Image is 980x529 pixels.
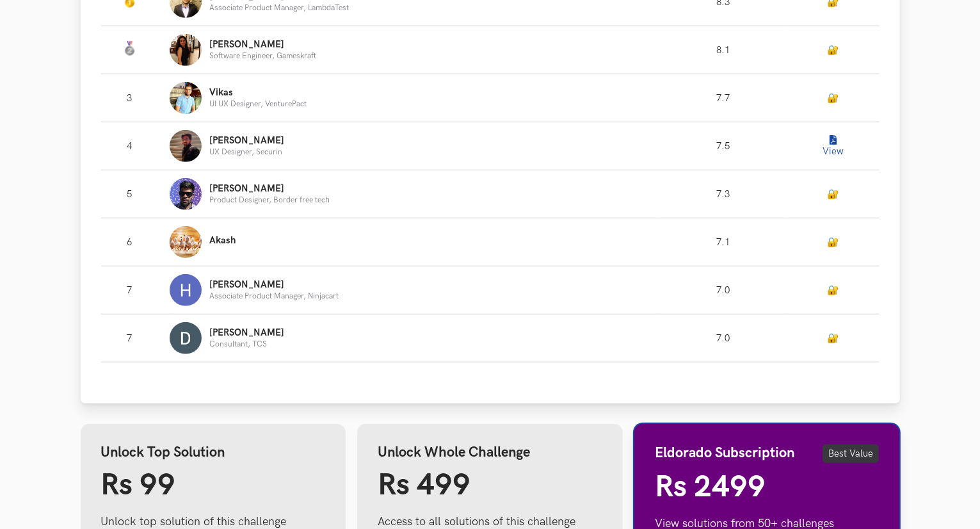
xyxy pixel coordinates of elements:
[209,196,330,204] p: Product Designer, Border free tech
[101,314,170,362] td: 7
[828,333,839,344] a: 🔐
[828,189,839,200] a: 🔐
[828,45,839,56] a: 🔐
[659,218,787,266] td: 7.1
[823,444,879,463] span: Best Value
[209,280,339,290] p: [PERSON_NAME]
[655,445,794,462] h4: Eldorado Subscription
[828,237,839,248] a: 🔐
[659,314,787,362] td: 7.0
[101,74,170,122] td: 3
[170,274,202,306] img: Profile photo
[101,122,170,170] td: 4
[209,236,236,246] p: Akash
[378,515,602,528] li: Access to all solutions of this challenge
[209,88,307,98] p: Vikas
[101,170,170,218] td: 5
[659,266,787,314] td: 7.0
[170,178,202,210] img: Profile photo
[659,170,787,218] td: 7.3
[122,41,137,56] img: Silver Medal
[209,40,316,50] p: [PERSON_NAME]
[828,93,839,104] a: 🔐
[209,4,349,12] p: Associate Product Manager, LambdaTest
[209,184,330,194] p: [PERSON_NAME]
[378,444,602,461] h4: Unlock Whole Challenge
[170,34,202,66] img: Profile photo
[101,467,176,503] span: Rs 99
[101,515,326,528] li: Unlock top solution of this challenge
[170,322,202,354] img: Profile photo
[170,82,202,114] img: Profile photo
[170,226,202,258] img: Profile photo
[101,218,170,266] td: 6
[659,26,787,74] td: 8.1
[378,467,470,503] span: Rs 499
[209,292,339,300] p: Associate Product Manager, Ninjacart
[828,285,839,296] a: 🔐
[209,100,307,108] p: UI UX Designer, VenturePact
[209,328,284,338] p: [PERSON_NAME]
[655,469,766,505] span: Rs 2499
[101,266,170,314] td: 7
[821,133,846,159] button: View
[209,136,284,146] p: [PERSON_NAME]
[170,130,202,162] img: Profile photo
[101,444,326,461] h4: Unlock Top Solution
[209,52,316,60] p: Software Engineer, Gameskraft
[209,148,284,156] p: UX Designer, Securin
[659,74,787,122] td: 7.7
[209,340,284,348] p: Consultant, TCS
[659,122,787,170] td: 7.5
